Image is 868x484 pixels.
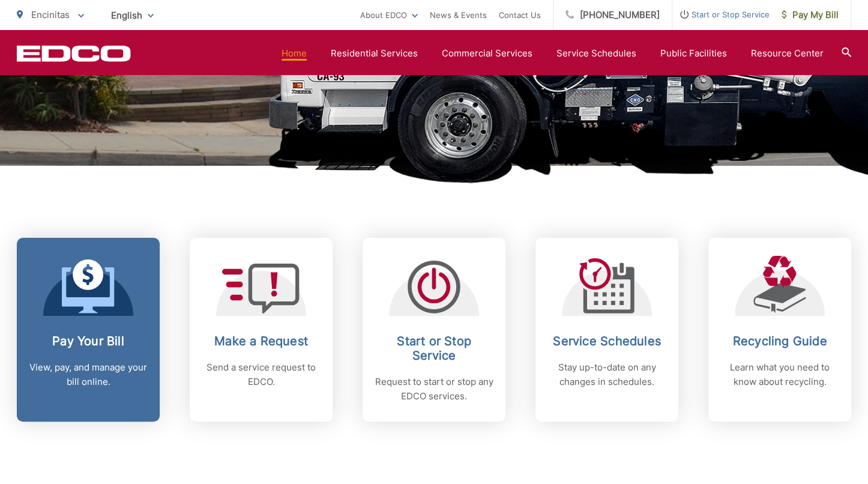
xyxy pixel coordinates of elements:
a: Service Schedules [556,46,636,61]
h2: Make a Request [202,334,321,348]
a: Public Facilities [660,46,727,61]
span: English [102,5,163,26]
p: Request to start or stop any EDCO services. [375,375,493,404]
a: Service Schedules Stay up-to-date on any changes in schedules. [535,238,678,422]
p: Send a service request to EDCO. [202,360,321,389]
p: Learn what you need to know about recycling. [720,360,839,389]
a: Make a Request Send a service request to EDCO. [190,238,333,422]
a: Home [282,46,307,61]
span: Encinitas [31,9,70,20]
p: View, pay, and manage your bill online. [29,360,148,389]
span: Pay My Bill [782,8,839,22]
a: EDCD logo. Return to the homepage. [17,45,131,62]
a: Resource Center [751,46,824,61]
h2: Service Schedules [547,334,666,348]
a: Recycling Guide Learn what you need to know about recycling. [708,238,851,422]
a: Pay Your Bill View, pay, and manage your bill online. [17,238,160,422]
a: About EDCO [360,8,418,22]
h2: Recycling Guide [720,334,839,348]
a: Commercial Services [442,46,532,61]
h2: Pay Your Bill [29,334,148,348]
a: Residential Services [331,46,418,61]
p: Stay up-to-date on any changes in schedules. [547,360,666,389]
a: News & Events [430,8,487,22]
h2: Start or Stop Service [375,334,493,363]
a: Contact Us [499,8,541,22]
